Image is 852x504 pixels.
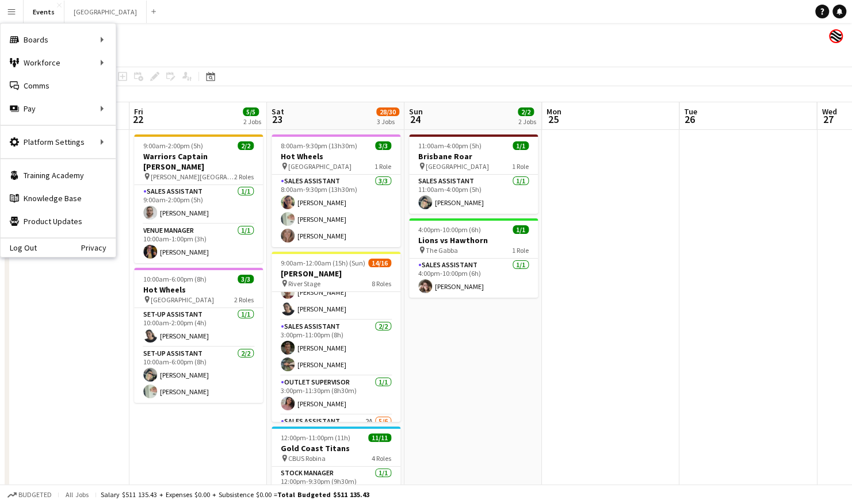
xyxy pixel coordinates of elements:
app-card-role: Sales Assistant1/19:00am-2:00pm (5h)[PERSON_NAME] [134,185,263,224]
span: 4 Roles [372,454,391,463]
h3: [PERSON_NAME] [272,268,400,279]
span: 1 Role [375,162,391,171]
h3: Hot Wheels [272,151,400,161]
a: Product Updates [1,210,116,233]
span: 4:00pm-10:00pm (6h) [418,225,481,234]
span: 1/1 [513,225,529,234]
app-job-card: 9:00am-12:00am (15h) (Sun)14/16[PERSON_NAME] River Stage8 Roles Outlet Supervisor2/210:00am-12:00... [272,252,400,422]
h3: Hot Wheels [134,284,263,295]
a: Privacy [81,243,116,252]
app-card-role: Sales Assistant1/111:00am-4:00pm (5h)[PERSON_NAME] [409,175,538,214]
span: Fri [134,106,143,117]
span: Wed [822,106,836,117]
span: 2 Roles [234,172,254,181]
span: 27 [820,113,836,126]
span: 24 [407,113,423,126]
app-job-card: 11:00am-4:00pm (5h)1/1Brisbane Roar [GEOGRAPHIC_DATA]1 RoleSales Assistant1/111:00am-4:00pm (5h)[... [409,134,538,214]
h3: Lions vs Hawthorn [409,235,538,245]
div: 2 Jobs [243,117,261,126]
span: 3/3 [238,275,254,283]
app-card-role: Sales Assistant2/23:00pm-11:00pm (8h)[PERSON_NAME][PERSON_NAME] [272,320,400,376]
span: 11:00am-4:00pm (5h) [418,141,482,150]
app-card-role: Venue Manager1/110:00am-1:00pm (3h)[PERSON_NAME] [134,224,263,263]
div: Pay [1,97,116,120]
a: Training Academy [1,164,116,187]
span: 1 Role [512,246,529,255]
h3: Gold Coast Titans [272,443,400,453]
button: Events [24,1,64,23]
span: 9:00am-2:00pm (5h) [143,141,203,150]
div: Workforce [1,51,116,74]
div: Platform Settings [1,130,116,153]
span: 26 [682,113,697,126]
span: 2 Roles [234,295,254,304]
span: [GEOGRAPHIC_DATA] [288,162,352,171]
span: 14/16 [368,259,391,267]
span: 28/30 [376,107,399,116]
span: The Gabba [426,246,458,255]
app-job-card: 9:00am-2:00pm (5h)2/2Warriors Captain [PERSON_NAME] [PERSON_NAME][GEOGRAPHIC_DATA]2 RolesSales As... [134,134,263,263]
app-job-card: 4:00pm-10:00pm (6h)1/1Lions vs Hawthorn The Gabba1 RoleSales Assistant1/14:00pm-10:00pm (6h)[PERS... [409,218,538,298]
span: 8 Roles [372,279,391,288]
app-user-avatar: Event Merch [829,29,843,43]
app-card-role: Set-up Assistant2/210:00am-6:00pm (8h)[PERSON_NAME][PERSON_NAME] [134,347,263,403]
app-job-card: 10:00am-6:00pm (8h)3/3Hot Wheels [GEOGRAPHIC_DATA]2 RolesSet-up Assistant1/110:00am-2:00pm (4h)[P... [134,268,263,403]
h3: Warriors Captain [PERSON_NAME] [134,151,263,172]
div: 2 Jobs [518,117,536,126]
a: Knowledge Base [1,187,116,210]
span: 8:00am-9:30pm (13h30m) [281,141,357,150]
a: Comms [1,74,116,97]
span: 5/5 [243,107,259,116]
span: 22 [132,113,143,126]
div: 3 Jobs [377,117,399,126]
span: 1 Role [512,162,529,171]
span: Sun [409,106,423,117]
span: [GEOGRAPHIC_DATA] [426,162,489,171]
span: River Stage [288,279,320,288]
span: [PERSON_NAME][GEOGRAPHIC_DATA] [151,172,234,181]
span: [GEOGRAPHIC_DATA] [151,295,214,304]
span: 10:00am-6:00pm (8h) [143,275,207,283]
div: Boards [1,28,116,51]
span: Budgeted [18,491,52,499]
div: Salary $511 135.43 + Expenses $0.00 + Subsistence $0.00 = [101,490,369,499]
span: All jobs [63,490,91,499]
span: 3/3 [375,141,391,150]
span: Mon [547,106,561,117]
app-card-role: Outlet Supervisor1/13:00pm-11:30pm (8h30m)[PERSON_NAME] [272,376,400,415]
button: Budgeted [6,488,54,501]
span: 2/2 [238,141,254,150]
button: [GEOGRAPHIC_DATA] [64,1,147,23]
a: Log Out [1,243,37,252]
span: Sat [272,106,284,117]
span: 25 [545,113,561,126]
app-card-role: Sales Assistant1/14:00pm-10:00pm (6h)[PERSON_NAME] [409,259,538,298]
span: 1/1 [513,141,529,150]
span: 11/11 [368,433,391,442]
span: 23 [270,113,284,126]
span: 2/2 [518,107,534,116]
span: CBUS Robina [288,454,326,463]
app-card-role: Sales Assistant3/38:00am-9:30pm (13h30m)[PERSON_NAME][PERSON_NAME][PERSON_NAME] [272,175,400,247]
app-job-card: 8:00am-9:30pm (13h30m)3/3Hot Wheels [GEOGRAPHIC_DATA]1 RoleSales Assistant3/38:00am-9:30pm (13h30... [272,134,400,247]
app-card-role: Outlet Supervisor2/210:00am-12:00am (14h)[PERSON_NAME][PERSON_NAME] [272,264,400,320]
h3: Brisbane Roar [409,151,538,161]
span: Tue [684,106,697,117]
span: Total Budgeted $511 135.43 [277,490,369,499]
span: 9:00am-12:00am (15h) (Sun) [281,259,365,267]
span: 12:00pm-11:00pm (11h) [281,433,350,442]
app-card-role: Set-up Assistant1/110:00am-2:00pm (4h)[PERSON_NAME] [134,308,263,347]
